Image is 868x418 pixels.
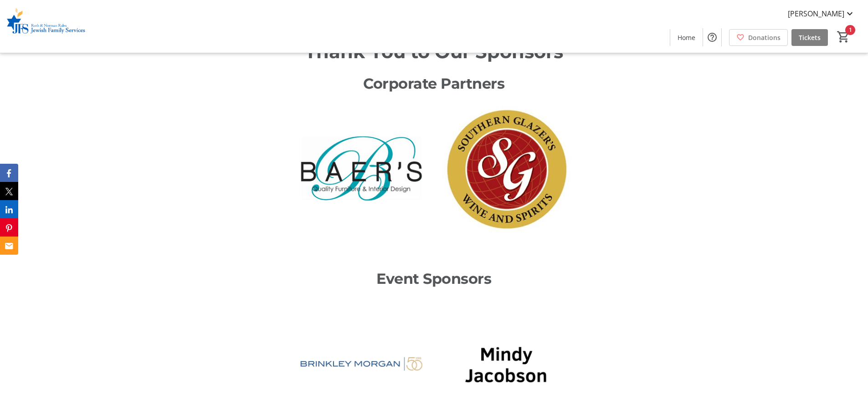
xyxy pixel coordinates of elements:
[799,33,821,42] span: Tickets
[781,6,863,21] button: [PERSON_NAME]
[729,29,788,46] a: Donations
[295,102,428,235] img: logo
[748,33,781,42] span: Donations
[439,102,573,235] img: logo
[150,268,718,290] p: Event Sponsors
[150,73,718,95] p: Corporate Partners
[788,8,844,19] span: [PERSON_NAME]
[791,29,828,46] a: Tickets
[835,29,852,45] button: Cart
[670,29,703,46] a: Home
[678,33,695,42] span: Home
[5,4,87,49] img: Ruth & Norman Rales Jewish Family Services's Logo
[703,28,721,46] button: Help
